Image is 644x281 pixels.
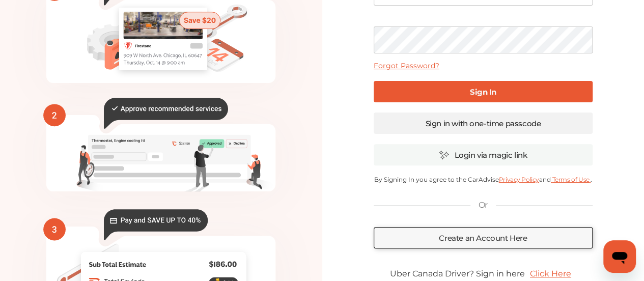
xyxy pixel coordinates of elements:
a: Login via magic link [374,144,593,165]
b: Sign In [470,87,496,97]
a: Create an Account Here [374,227,593,248]
p: Or [479,200,488,211]
a: Privacy Policy [498,176,539,183]
a: Forgot Password? [374,61,439,70]
a: Terms of Use [551,176,591,183]
span: Uber Canada Driver? Sign in here [390,269,525,278]
p: By Signing In you agree to the CarAdvise and . [374,176,593,183]
a: Sign in with one-time passcode [374,113,593,134]
a: Sign In [374,81,593,102]
img: magic_icon.32c66aac.svg [439,150,449,160]
iframe: Button to launch messaging window [603,240,636,273]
